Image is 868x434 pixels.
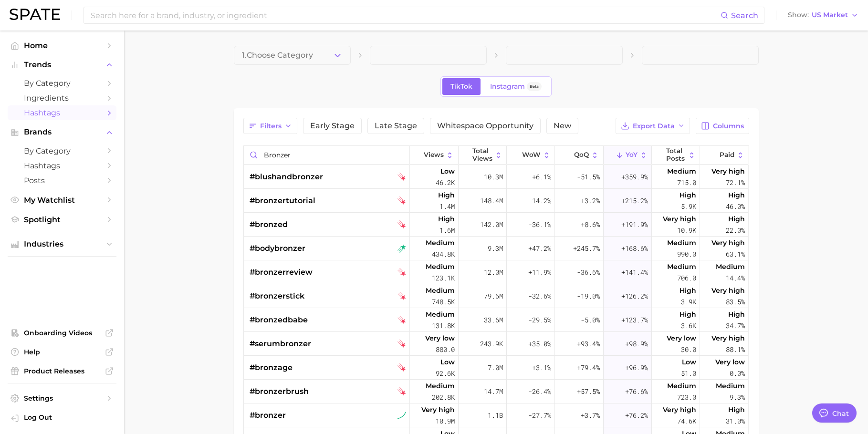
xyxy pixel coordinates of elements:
[666,147,686,162] span: Total Posts
[528,195,551,207] span: -14.2%
[484,314,503,326] span: 33.6m
[24,348,100,356] span: Help
[426,285,455,296] span: Medium
[24,240,100,248] span: Industries
[250,362,293,373] span: #bronzage
[250,410,286,421] span: #bronzer
[726,248,745,260] span: 63.1%
[681,296,696,308] span: 3.9k
[663,213,696,225] span: Very high
[426,237,455,248] span: Medium
[8,38,116,53] a: Home
[621,290,648,302] span: +126.2%
[633,122,675,130] span: Export Data
[528,219,551,230] span: -36.1%
[574,151,589,159] span: QoQ
[436,344,455,355] span: 880.0
[711,165,745,177] span: Very high
[8,58,116,72] button: Trends
[397,173,406,181] img: tiktok falling star
[484,290,503,302] span: 79.6m
[250,314,308,326] span: #bronzedbabe
[581,195,600,207] span: +3.2%
[250,219,288,230] span: #bronzed
[581,219,600,230] span: +8.6%
[652,146,700,165] button: Total Posts
[681,320,696,331] span: 3.6k
[696,118,749,134] button: Columns
[8,391,116,405] a: Settings
[677,415,696,427] span: 74.6k
[554,122,571,130] span: New
[397,340,406,348] img: tiktok falling star
[677,392,696,403] span: 723.0
[667,237,696,248] span: Medium
[432,320,455,331] span: 131.8k
[681,344,696,355] span: 30.0
[440,356,455,368] span: Low
[24,176,100,185] span: Posts
[244,284,749,308] button: #bronzersticktiktok falling starMedium748.5k79.6m-32.6%-19.0%+126.2%High3.9kVery high83.5%
[310,122,355,130] span: Early Stage
[24,79,100,88] span: by Category
[788,12,809,18] span: Show
[250,290,304,302] span: #bronzerstick
[726,272,745,284] span: 14.4%
[677,177,696,188] span: 715.0
[480,338,503,350] span: 243.9k
[425,332,455,344] span: Very low
[243,118,297,134] button: Filters
[490,83,525,91] span: Instagram
[528,410,551,421] span: -27.7%
[424,151,444,159] span: Views
[250,267,313,278] span: #bronzerreview
[439,225,455,236] span: 1.6m
[24,146,100,155] span: by Category
[426,261,455,272] span: Medium
[260,122,282,130] span: Filters
[726,225,745,236] span: 22.0%
[438,189,455,201] span: High
[667,165,696,177] span: Medium
[8,125,116,139] button: Brands
[484,267,503,278] span: 12.0m
[24,61,100,69] span: Trends
[604,146,652,165] button: YoY
[528,338,551,350] span: +35.0%
[397,244,406,253] img: tiktok rising star
[621,195,648,207] span: +215.2%
[625,338,648,350] span: +98.9%
[720,151,734,159] span: Paid
[677,248,696,260] span: 990.0
[577,362,600,373] span: +79.4%
[8,173,116,188] a: Posts
[397,220,406,229] img: tiktok falling star
[716,380,745,392] span: Medium
[442,78,481,95] a: TikTok
[426,380,455,392] span: Medium
[726,344,745,355] span: 88.1%
[726,320,745,331] span: 34.7%
[667,261,696,272] span: Medium
[663,404,696,415] span: Very high
[8,144,116,158] a: by Category
[397,411,406,420] img: tiktok sustained riser
[700,146,748,165] button: Paid
[507,146,555,165] button: WoW
[577,171,600,183] span: -51.5%
[577,338,600,350] span: +93.4%
[432,392,455,403] span: 202.8k
[528,290,551,302] span: -32.6%
[244,403,749,427] button: #bronzertiktok sustained riserVery high10.9m1.1b-27.7%+3.7%+76.2%Very high74.6kHigh31.0%
[432,272,455,284] span: 123.1k
[24,108,100,117] span: Hashtags
[711,237,745,248] span: Very high
[581,410,600,421] span: +3.7%
[8,158,116,173] a: Hashtags
[530,83,539,91] span: Beta
[24,128,100,136] span: Brands
[577,267,600,278] span: -36.6%
[8,212,116,227] a: Spotlight
[482,78,550,95] a: InstagramBeta
[432,248,455,260] span: 434.8k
